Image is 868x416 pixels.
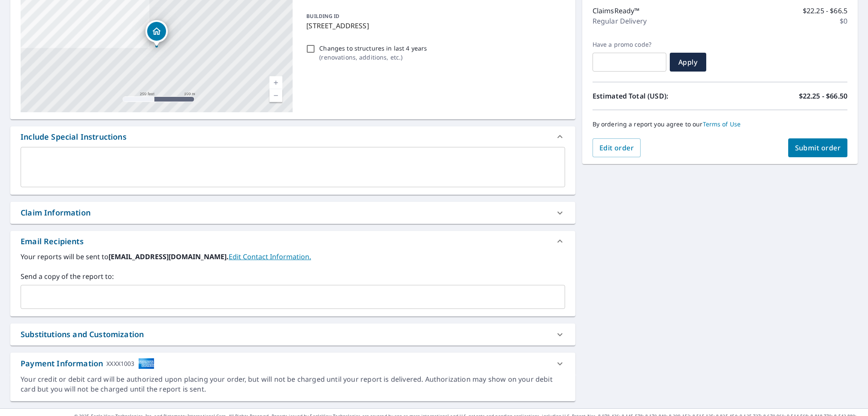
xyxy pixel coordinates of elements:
div: Claim Information [10,202,575,224]
label: Send a copy of the report to: [21,271,565,281]
div: Your credit or debit card will be authorized upon placing your order, but will not be charged unt... [21,374,565,394]
div: Substitutions and Customization [21,329,144,340]
p: $22.25 - $66.5 [803,6,847,16]
a: Terms of Use [703,120,741,128]
label: Have a promo code? [593,41,666,48]
b: [EMAIL_ADDRESS][DOMAIN_NAME]. [109,252,229,261]
div: Payment Information [21,358,154,369]
p: Regular Delivery [593,16,647,26]
div: Include Special Instructions [21,131,127,143]
img: cardImage [138,358,154,369]
div: Dropped pin, building 1, Residential property, 209 N Country Club Dr Lake Worth, FL 33462 [145,20,168,47]
p: ClaimsReady™ [593,6,640,16]
button: Submit order [788,138,848,157]
div: Payment InformationXXXX1003cardImage [10,353,575,374]
div: Include Special Instructions [10,126,575,147]
p: $0 [840,16,847,26]
span: Submit order [795,143,841,153]
p: [STREET_ADDRESS] [306,21,561,31]
a: EditContactInfo [229,252,311,261]
div: Claim Information [21,207,91,218]
button: Edit order [593,138,641,157]
p: By ordering a report you agree to our [593,120,847,128]
span: Edit order [599,143,634,153]
p: ( renovations, additions, etc. ) [319,53,427,62]
p: Changes to structures in last 4 years [319,44,427,53]
div: Email Recipients [10,231,575,251]
label: Your reports will be sent to [21,251,565,262]
p: Estimated Total (USD): [593,91,720,101]
div: Substitutions and Customization [10,323,575,345]
p: BUILDING ID [306,12,339,20]
a: Current Level 17, Zoom In [269,76,282,89]
a: Current Level 17, Zoom Out [269,89,282,102]
span: Apply [677,57,699,67]
div: Email Recipients [21,236,84,247]
p: $22.25 - $66.50 [799,91,847,101]
div: XXXX1003 [106,358,134,369]
button: Apply [670,53,706,72]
